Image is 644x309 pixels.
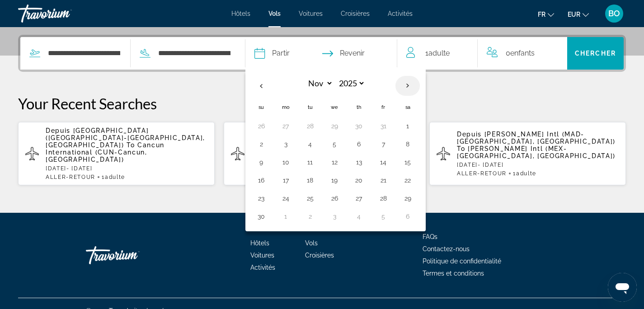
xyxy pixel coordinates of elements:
[303,210,317,223] button: Day 2
[457,131,616,145] span: [PERSON_NAME] Intl (MAD-[GEOGRAPHIC_DATA], [GEOGRAPHIC_DATA])
[278,210,293,223] button: Day 1
[428,49,450,57] span: Adulte
[46,141,165,163] span: Cancun International (CUN-Cancun, [GEOGRAPHIC_DATA])
[303,138,317,150] button: Day 4
[506,47,535,60] span: 0
[249,75,420,225] table: Left calendar grid
[340,47,365,60] span: Revenir
[352,120,366,132] button: Day 30
[327,138,342,150] button: Day 5
[400,138,415,150] button: Day 8
[425,47,450,60] span: 1
[352,192,366,205] button: Day 27
[18,94,626,112] p: Your Recent Searches
[457,170,507,177] span: ALLER-RETOUR
[20,37,624,70] div: Search widget
[254,210,268,223] button: Day 30
[254,174,268,187] button: Day 16
[336,75,365,91] select: Select year
[127,141,135,149] span: To
[268,10,281,17] a: Vols
[46,127,205,149] span: [GEOGRAPHIC_DATA] ([GEOGRAPHIC_DATA]-[GEOGRAPHIC_DATA], [GEOGRAPHIC_DATA])
[376,174,390,187] button: Day 21
[327,120,342,132] button: Day 29
[516,170,536,177] span: Adulte
[423,245,470,253] a: Contactez-nous
[376,156,390,169] button: Day 14
[327,156,342,169] button: Day 12
[305,252,334,259] a: Croisières
[608,9,620,18] span: BO
[352,210,366,223] button: Day 4
[278,120,293,132] button: Day 27
[602,4,626,23] button: User Menu
[46,127,71,134] span: Depuis
[568,8,589,21] button: Change currency
[423,270,484,277] a: Termes et conditions
[250,252,274,259] a: Voitures
[250,264,275,271] a: Activités
[18,2,108,25] a: Travorium
[327,192,342,205] button: Day 26
[249,75,273,96] button: Previous month
[538,11,545,18] span: fr
[575,50,616,57] span: Chercher
[250,239,269,247] a: Hôtels
[352,174,366,187] button: Day 20
[400,192,415,205] button: Day 29
[376,138,390,150] button: Day 7
[303,156,317,169] button: Day 11
[457,145,616,159] span: [PERSON_NAME] Intl (MEX-[GEOGRAPHIC_DATA], [GEOGRAPHIC_DATA])
[278,174,293,187] button: Day 17
[299,10,323,17] span: Voitures
[513,170,536,177] span: 1
[102,174,125,180] span: 1
[397,37,567,70] button: Travelers: 1 adult, 0 children
[86,242,176,269] a: Go Home
[327,174,342,187] button: Day 19
[376,120,390,132] button: Day 31
[231,10,250,17] a: Hôtels
[254,138,268,150] button: Day 2
[224,122,420,186] button: Depuis [GEOGRAPHIC_DATA] ([GEOGRAPHIC_DATA]-[GEOGRAPHIC_DATA], [GEOGRAPHIC_DATA]) To Cancun Inter...
[395,75,420,96] button: Next month
[254,192,268,205] button: Day 23
[303,192,317,205] button: Day 25
[46,165,207,172] p: [DATE] - [DATE]
[423,257,501,265] a: Politique de confidentialité
[538,8,554,21] button: Change language
[322,37,365,70] button: Select return date
[278,138,293,150] button: Day 3
[400,156,415,169] button: Day 15
[278,156,293,169] button: Day 10
[254,156,268,169] button: Day 9
[303,120,317,132] button: Day 28
[341,10,370,17] a: Croisières
[18,122,215,186] button: Depuis [GEOGRAPHIC_DATA] ([GEOGRAPHIC_DATA]-[GEOGRAPHIC_DATA], [GEOGRAPHIC_DATA]) To Cancun Inter...
[327,210,342,223] button: Day 3
[352,138,366,150] button: Day 6
[388,10,413,17] a: Activités
[46,174,95,180] span: ALLER-RETOUR
[423,233,437,240] a: FAQs
[304,75,333,91] select: Select month
[510,49,535,57] span: Enfants
[303,174,317,187] button: Day 18
[376,192,390,205] button: Day 28
[254,37,290,70] button: Select depart date
[305,239,318,247] a: Vols
[457,145,465,152] span: To
[254,120,268,132] button: Day 26
[568,11,580,18] span: EUR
